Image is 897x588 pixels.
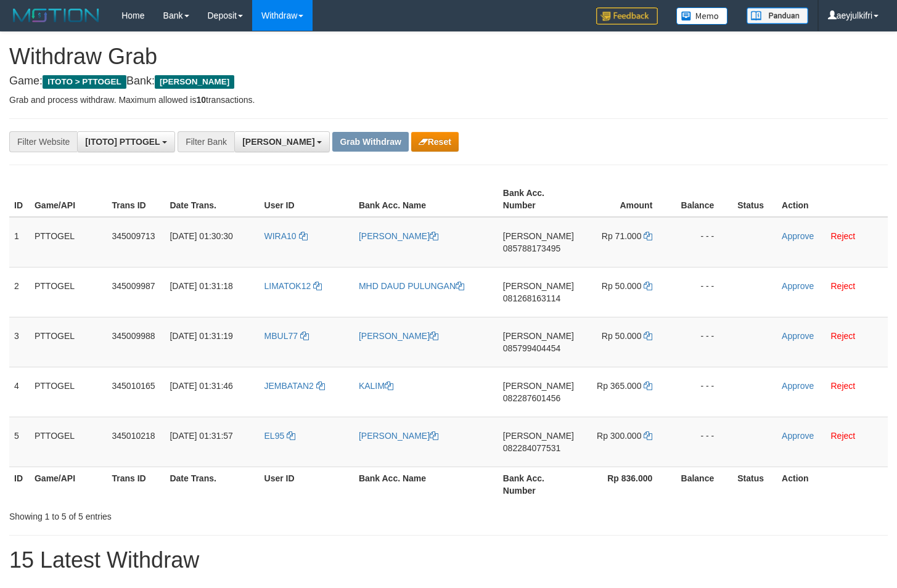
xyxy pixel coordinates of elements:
[264,381,314,391] span: JEMBATAN2
[9,267,30,317] td: 2
[196,95,206,105] strong: 10
[579,467,671,502] th: Rp 836.000
[354,182,498,217] th: Bank Acc. Name
[264,381,325,391] a: JEMBATAN2
[77,131,175,152] button: [ITOTO] PTTOGEL
[9,94,888,106] p: Grab and process withdraw. Maximum allowed is transactions.
[782,431,814,441] a: Approve
[9,182,30,217] th: ID
[170,331,232,341] span: [DATE] 01:31:19
[30,217,107,267] td: PTTOGEL
[359,281,464,291] a: MHD DAUD PULUNGAN
[112,331,155,341] span: 345009988
[9,467,30,502] th: ID
[260,182,354,217] th: User ID
[9,44,888,69] h1: Withdraw Grab
[782,381,814,391] a: Approve
[155,75,234,89] span: [PERSON_NAME]
[503,343,560,353] span: Copy 085799404454 to clipboard
[411,132,459,152] button: Reset
[9,6,103,25] img: MOTION_logo.png
[732,182,777,217] th: Status
[503,393,560,403] span: Copy 082287601456 to clipboard
[178,131,234,152] div: Filter Bank
[503,381,574,391] span: [PERSON_NAME]
[30,367,107,417] td: PTTOGEL
[777,182,888,217] th: Action
[354,467,498,502] th: Bank Acc. Name
[503,443,560,453] span: Copy 082284077531 to clipboard
[170,381,232,391] span: [DATE] 01:31:46
[9,317,30,367] td: 3
[498,182,579,217] th: Bank Acc. Number
[9,417,30,467] td: 5
[264,431,296,441] a: EL95
[234,131,330,152] button: [PERSON_NAME]
[30,317,107,367] td: PTTOGEL
[671,317,732,367] td: - - -
[107,467,165,502] th: Trans ID
[602,231,642,241] span: Rp 71.000
[9,131,77,152] div: Filter Website
[170,231,232,241] span: [DATE] 01:30:30
[85,137,160,147] span: [ITOTO] PTTOGEL
[332,132,408,152] button: Grab Withdraw
[830,431,855,441] a: Reject
[830,281,855,291] a: Reject
[782,231,814,241] a: Approve
[644,381,652,391] a: Copy 365000 to clipboard
[107,182,165,217] th: Trans ID
[112,431,155,441] span: 345010218
[503,281,574,291] span: [PERSON_NAME]
[782,331,814,341] a: Approve
[596,7,658,25] img: Feedback.jpg
[359,381,393,391] a: KALIM
[671,182,732,217] th: Balance
[264,331,309,341] a: MBUL77
[170,281,232,291] span: [DATE] 01:31:18
[264,281,322,291] a: LIMATOK12
[579,182,671,217] th: Amount
[644,331,652,341] a: Copy 50000 to clipboard
[671,217,732,267] td: - - -
[830,231,855,241] a: Reject
[597,431,641,441] span: Rp 300.000
[30,182,107,217] th: Game/API
[260,467,354,502] th: User ID
[264,231,308,241] a: WIRA10
[170,431,232,441] span: [DATE] 01:31:57
[503,231,574,241] span: [PERSON_NAME]
[747,7,808,24] img: panduan.png
[830,381,855,391] a: Reject
[671,267,732,317] td: - - -
[644,231,652,241] a: Copy 71000 to clipboard
[112,381,155,391] span: 345010165
[671,417,732,467] td: - - -
[30,417,107,467] td: PTTOGEL
[359,431,438,441] a: [PERSON_NAME]
[9,217,30,267] td: 1
[503,293,560,303] span: Copy 081268163114 to clipboard
[602,331,642,341] span: Rp 50.000
[43,75,126,89] span: ITOTO > PTTOGEL
[264,331,298,341] span: MBUL77
[676,7,728,25] img: Button%20Memo.svg
[264,431,285,441] span: EL95
[644,431,652,441] a: Copy 300000 to clipboard
[503,431,574,441] span: [PERSON_NAME]
[597,381,641,391] span: Rp 365.000
[264,231,297,241] span: WIRA10
[498,467,579,502] th: Bank Acc. Number
[112,281,155,291] span: 345009987
[782,281,814,291] a: Approve
[732,467,777,502] th: Status
[165,467,259,502] th: Date Trans.
[264,281,311,291] span: LIMATOK12
[242,137,314,147] span: [PERSON_NAME]
[671,467,732,502] th: Balance
[503,331,574,341] span: [PERSON_NAME]
[830,331,855,341] a: Reject
[777,467,888,502] th: Action
[359,231,438,241] a: [PERSON_NAME]
[9,367,30,417] td: 4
